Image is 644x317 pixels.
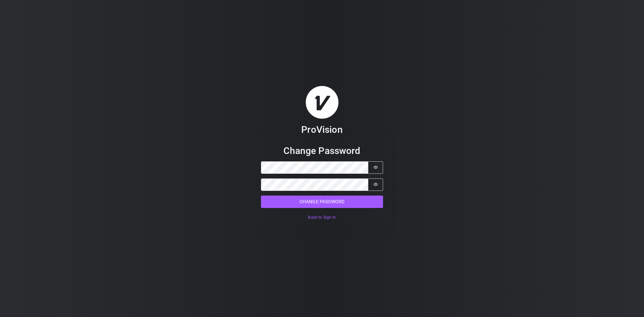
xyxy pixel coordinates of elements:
h3: Change Password [261,145,383,157]
button: Change Password [261,196,383,208]
button: Show password [368,178,383,191]
button: Back to Sign In [261,213,383,222]
h3: ProVision [301,124,342,136]
button: Show password [368,161,383,174]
